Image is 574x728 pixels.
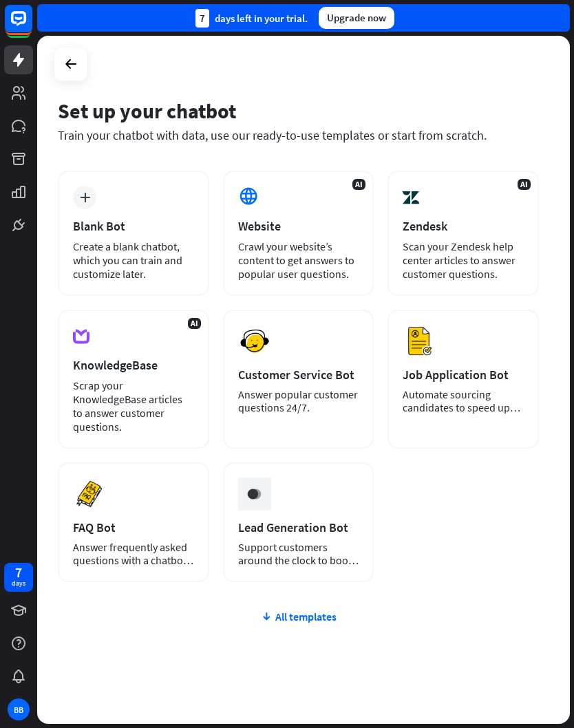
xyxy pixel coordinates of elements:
[319,7,394,29] div: Upgrade now
[73,239,194,281] div: Create a blank chatbot, which you can train and customize later.
[403,388,524,414] div: Automate sourcing candidates to speed up your hiring process.
[73,357,194,373] div: KnowledgeBase
[73,378,194,433] div: Scrap your KnowledgeBase articles to answer customer questions.
[195,9,209,28] div: 7
[58,610,539,623] div: All templates
[238,520,359,535] div: Lead Generation Bot
[241,481,267,507] img: ceee058c6cabd4f577f8.gif
[403,367,524,383] div: Job Application Bot
[403,239,524,281] div: Scan your Zendesk help center articles to answer customer questions.
[58,127,539,143] div: Train your chatbot with data, use our ready-to-use templates or start from scratch.
[238,541,359,567] div: Support customers around the clock to boost sales.
[352,179,365,190] span: AI
[73,218,194,234] div: Blank Bot
[15,566,22,579] div: 7
[12,579,25,588] div: days
[188,318,201,329] span: AI
[80,193,90,202] i: plus
[403,218,524,234] div: Zendesk
[238,388,359,414] div: Answer popular customer questions 24/7.
[238,367,359,383] div: Customer Service Bot
[4,563,33,592] a: 7 days
[518,179,531,190] span: AI
[58,98,539,124] div: Set up your chatbot
[195,9,308,28] div: days left in your trial.
[8,698,30,720] div: BB
[238,239,359,281] div: Crawl your website’s content to get answers to popular user questions.
[238,218,359,234] div: Website
[73,520,194,535] div: FAQ Bot
[73,541,194,567] div: Answer frequently asked questions with a chatbot and save your time.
